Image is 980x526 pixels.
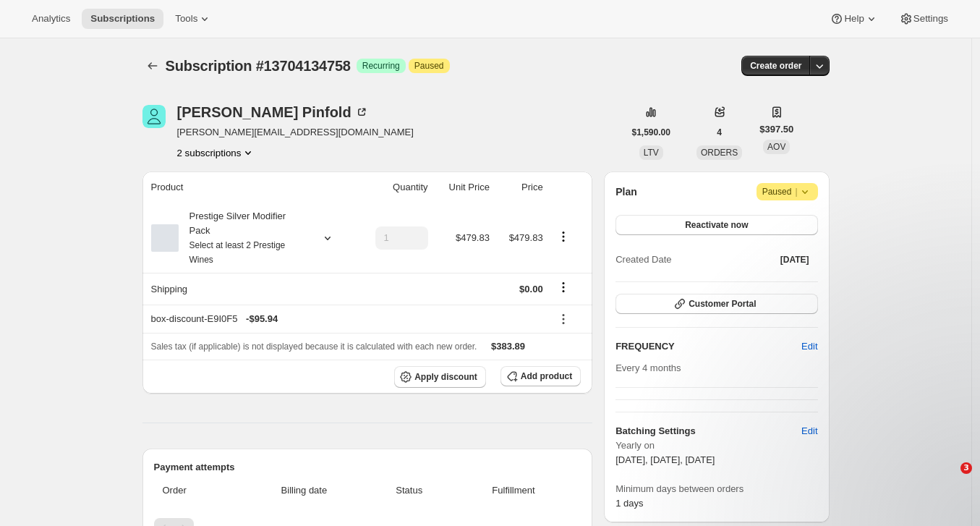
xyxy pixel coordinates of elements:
[142,171,356,203] th: Product
[623,122,679,143] button: $1,590.00
[456,232,490,243] span: $479.83
[433,171,494,203] th: Unit Price
[177,125,414,140] span: [PERSON_NAME][EMAIL_ADDRESS][DOMAIN_NAME]
[615,215,817,235] button: Reactivate now
[362,60,400,72] span: Recurring
[154,460,581,475] h2: Payment attempts
[151,342,477,352] span: Sales tax (if applicable) is not displayed because it is calculated with each new order.
[414,371,477,383] span: Apply discount
[717,127,722,138] span: 4
[552,279,575,295] button: Shipping actions
[762,184,812,199] span: Paused
[175,13,197,25] span: Tools
[166,58,351,74] span: Subscription #13704134758
[154,475,241,506] th: Order
[142,105,166,128] span: Michael Pinfold
[455,483,572,498] span: Fulfillment
[500,366,581,386] button: Add product
[142,273,356,305] th: Shipping
[759,122,793,137] span: $397.50
[509,232,543,243] span: $479.83
[644,148,659,158] span: LTV
[355,171,432,203] th: Quantity
[521,370,572,382] span: Add product
[615,362,681,373] span: Every 4 months
[615,454,715,465] span: [DATE], [DATE], [DATE]
[615,482,817,496] span: Minimum days between orders
[90,13,155,25] span: Subscriptions
[780,254,809,266] span: [DATE]
[491,341,525,352] span: $383.89
[821,9,887,29] button: Help
[615,424,801,438] h6: Batching Settings
[244,483,364,498] span: Billing date
[890,9,957,29] button: Settings
[801,339,817,354] span: Edit
[960,462,972,474] span: 3
[615,253,671,267] span: Created Date
[142,56,163,76] button: Subscriptions
[795,186,797,198] span: |
[632,127,670,138] span: $1,590.00
[179,209,309,267] div: Prestige Silver Modifier Pack
[615,339,801,354] h2: FREQUENCY
[615,294,817,314] button: Customer Portal
[189,240,286,265] small: Select at least 2 Prestige Wines
[767,142,785,152] span: AOV
[741,56,810,76] button: Create order
[519,284,543,294] span: $0.00
[615,438,817,453] span: Yearly on
[32,13,70,25] span: Analytics
[615,184,637,199] h2: Plan
[494,171,547,203] th: Price
[708,122,730,143] button: 4
[151,312,543,326] div: box-discount-E9I0F5
[772,250,818,270] button: [DATE]
[615,498,643,509] span: 1 days
[246,312,278,326] span: - $95.94
[177,105,369,119] div: [PERSON_NAME] Pinfold
[23,9,79,29] button: Analytics
[166,9,221,29] button: Tools
[793,335,826,358] button: Edit
[177,145,256,160] button: Product actions
[844,13,864,25] span: Help
[701,148,738,158] span: ORDERS
[394,366,486,388] button: Apply discount
[552,229,575,245] button: Product actions
[372,483,446,498] span: Status
[689,298,756,310] span: Customer Portal
[750,60,801,72] span: Create order
[414,60,444,72] span: Paused
[685,219,748,231] span: Reactivate now
[931,462,966,497] iframe: Intercom live chat
[913,13,948,25] span: Settings
[82,9,163,29] button: Subscriptions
